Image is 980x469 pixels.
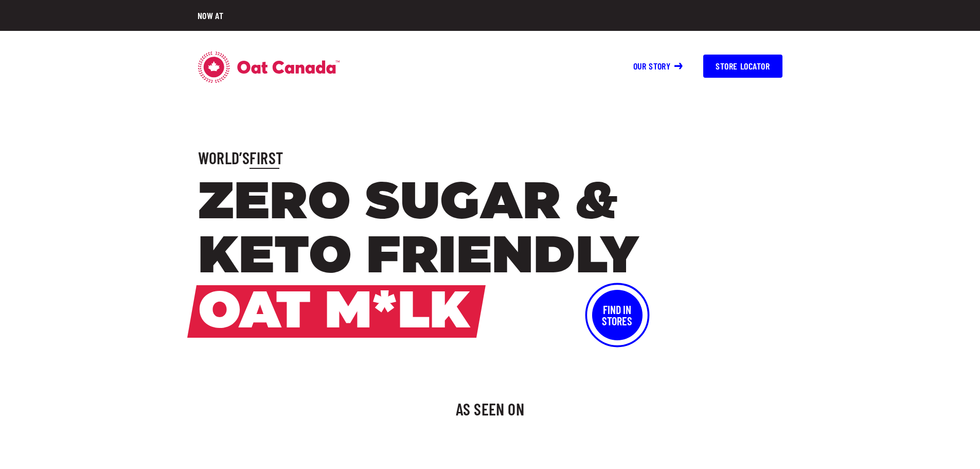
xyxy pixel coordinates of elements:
h4: NOW AT [198,9,223,22]
h3: As Seen On [198,398,782,420]
a: Store Locator [693,61,782,72]
button: Find InStores [592,290,643,340]
span: Oat M*lk [198,285,471,338]
span: First [250,148,283,167]
h3: World’s [198,147,782,169]
h1: Zero Sugar & Keto Friendly [198,177,782,340]
a: Our story [633,60,683,72]
button: Store Locator [703,55,782,78]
